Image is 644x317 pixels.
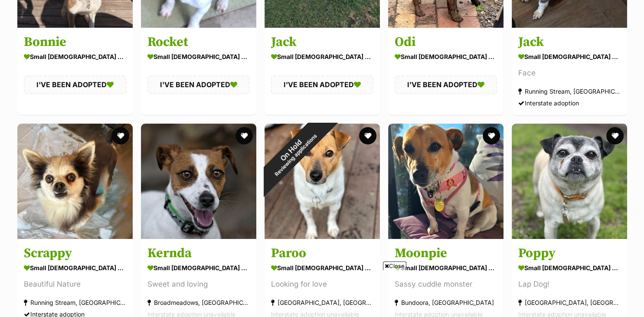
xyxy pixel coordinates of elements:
a: On HoldReviewing applications [265,232,380,241]
div: I'VE BEEN ADOPTED [271,75,373,94]
div: small [DEMOGRAPHIC_DATA] Dog [271,50,373,63]
div: Beautiful Nature [24,279,126,291]
h3: Odi [395,34,497,50]
h3: Paroo [271,245,373,262]
div: small [DEMOGRAPHIC_DATA] Dog [24,50,126,63]
img: Kernda [141,124,256,239]
button: favourite [235,127,253,144]
button: favourite [483,127,500,144]
h3: Moonpie [395,245,497,262]
div: On Hold [245,105,341,200]
h3: Jack [271,34,373,50]
iframe: Advertisement [112,274,533,313]
h3: Jack [518,34,621,50]
button: favourite [112,127,129,144]
h3: Poppy [518,245,621,262]
h3: Rocket [147,34,250,50]
img: Poppy [512,124,627,239]
div: small [DEMOGRAPHIC_DATA] Dog [395,262,497,275]
a: Bonnie small [DEMOGRAPHIC_DATA] Dog I'VE BEEN ADOPTED favourite [17,27,133,114]
h3: Kernda [147,245,250,262]
a: Rocket small [DEMOGRAPHIC_DATA] Dog I'VE BEEN ADOPTED favourite [141,27,256,114]
div: small [DEMOGRAPHIC_DATA] Dog [395,50,497,63]
div: small [DEMOGRAPHIC_DATA] Dog [271,262,373,275]
a: Jack small [DEMOGRAPHIC_DATA] Dog I'VE BEEN ADOPTED favourite [265,27,380,114]
div: I'VE BEEN ADOPTED [147,75,250,94]
div: I'VE BEEN ADOPTED [395,75,497,94]
div: Interstate adoption [518,97,621,109]
div: Running Stream, [GEOGRAPHIC_DATA] [518,85,621,97]
div: Running Stream, [GEOGRAPHIC_DATA] [24,297,126,309]
img: Scrappy [17,124,133,239]
img: Paroo [265,124,380,239]
div: Lap Dog! [518,279,621,291]
div: Face [518,67,621,79]
div: [GEOGRAPHIC_DATA], [GEOGRAPHIC_DATA] [518,297,621,309]
div: I'VE BEEN ADOPTED [24,75,126,94]
h3: Bonnie [24,34,126,50]
h3: Scrappy [24,245,126,262]
div: small [DEMOGRAPHIC_DATA] Dog [518,262,621,275]
a: Odi small [DEMOGRAPHIC_DATA] Dog I'VE BEEN ADOPTED favourite [388,27,503,114]
a: Jack small [DEMOGRAPHIC_DATA] Dog Face Running Stream, [GEOGRAPHIC_DATA] Interstate adoption favo... [512,27,627,115]
div: small [DEMOGRAPHIC_DATA] Dog [518,50,621,63]
span: Close [383,261,406,270]
div: small [DEMOGRAPHIC_DATA] Dog [24,262,126,275]
button: favourite [359,127,376,144]
button: favourite [606,127,624,144]
div: small [DEMOGRAPHIC_DATA] Dog [147,50,250,63]
img: Moonpie [388,124,503,239]
span: Reviewing applications [273,133,318,177]
div: small [DEMOGRAPHIC_DATA] Dog [147,262,250,275]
